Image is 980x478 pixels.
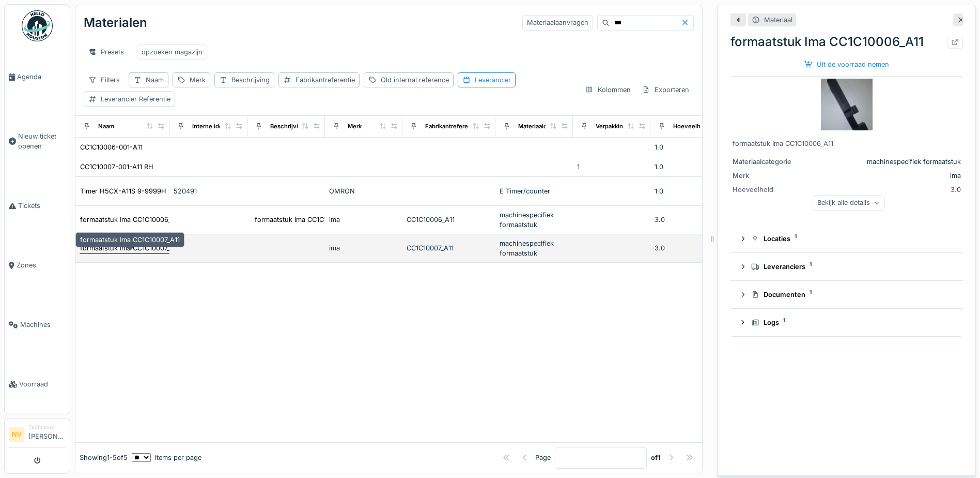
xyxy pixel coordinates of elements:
div: 520491 [174,186,243,196]
div: items per page [132,453,201,462]
span: Machines [20,320,66,330]
div: formaatstuk Ima CC1C10006_A11 [255,215,355,225]
div: Showing 1 - 5 of 5 [80,453,128,462]
div: Page [535,453,551,462]
div: Leverancier Referentie [101,94,170,104]
a: Agenda [5,47,70,107]
div: 3.0 [655,243,724,253]
div: Logs [751,318,951,327]
div: Beschrijving [231,75,270,85]
div: Materiaal [764,15,792,25]
div: Leverancier [475,75,511,85]
div: Merk [190,75,206,85]
div: 3.0 [655,215,724,225]
div: Locaties [751,234,951,244]
a: Nieuw ticket openen [5,107,70,176]
summary: Locaties1 [735,230,959,249]
div: formaatstuk Ima CC1C10006_A11 [80,215,181,225]
div: ima [814,171,961,181]
div: Technicus [28,423,66,431]
div: ima [329,243,398,253]
summary: Leveranciers1 [735,257,959,276]
div: 1.0 [655,142,724,152]
div: Interne identificator [192,122,248,131]
a: Zones [5,235,70,295]
div: Materiaalaanvragen [522,15,593,30]
div: Naam [98,122,114,131]
a: Voorraad [5,354,70,414]
div: formaatstuk Ima CC1C10007_A11 [75,232,184,247]
div: machinespecifiek formaatstuk [814,157,961,167]
div: formaatstuk Ima CC1C10006_A11 [733,139,961,148]
a: Machines [5,295,70,354]
strong: of 1 [651,453,661,462]
div: Fabrikantreferentie [425,122,479,131]
div: Materialen [84,9,147,36]
div: Leveranciers [751,262,951,272]
div: Hoeveelheid [673,122,709,131]
li: NV [9,427,24,442]
div: Uit de voorraad nemen [800,57,893,71]
div: Verpakking [596,122,627,131]
div: Kolommen [581,82,635,97]
div: Bekijk alle details [813,196,885,211]
summary: Documenten1 [735,285,959,304]
div: Materiaalcategorie [733,157,810,167]
div: E Timer/counter [500,186,569,196]
div: Documenten [751,290,951,300]
div: Filters [84,72,125,87]
summary: Logs1 [735,313,959,332]
div: Old internal reference [381,75,449,85]
span: Agenda [17,72,66,82]
span: Tickets [18,201,66,211]
div: Naam [146,75,164,85]
div: formaatstuk Ima CC1C10007_A11 [80,243,180,253]
div: CC1C10007_A11 [407,243,491,253]
div: CC1C10006_A11 [407,215,491,225]
div: 1 [577,162,646,172]
div: Presets [84,44,129,59]
div: CC1C10007-001-A11 RH [80,162,153,172]
span: Zones [17,260,66,270]
div: Merk [348,122,362,131]
div: 3.0 [814,185,961,195]
span: Voorraad [19,379,66,389]
div: Hoeveelheid [733,185,810,195]
div: machinespecifiek formaatstuk [500,238,569,258]
li: [PERSON_NAME] [28,423,66,445]
div: 1.0 [655,186,724,196]
div: Materiaalcategorie [518,122,570,131]
div: CC1C10006-001-A11 [80,142,143,152]
div: Beschrijving [270,122,305,131]
img: formaatstuk Ima CC1C10006_A11 [821,79,873,130]
img: Badge_color-CXgf-gQk.svg [22,10,53,41]
div: formaatstuk Ima CC1C10006_A11 [730,33,963,51]
a: NV Technicus[PERSON_NAME] [9,423,66,448]
span: Nieuw ticket openen [18,131,66,151]
a: Tickets [5,176,70,235]
div: ima [329,215,398,225]
div: opzoeken magazijn [142,47,203,57]
div: Merk [733,171,810,181]
div: Fabrikantreferentie [295,75,355,85]
div: machinespecifiek formaatstuk [500,210,569,230]
div: Exporteren [637,82,694,97]
div: Timer H5CX-A11S 9-9999H [80,186,166,196]
div: 1.0 [655,162,724,172]
div: OMRON [329,186,398,196]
